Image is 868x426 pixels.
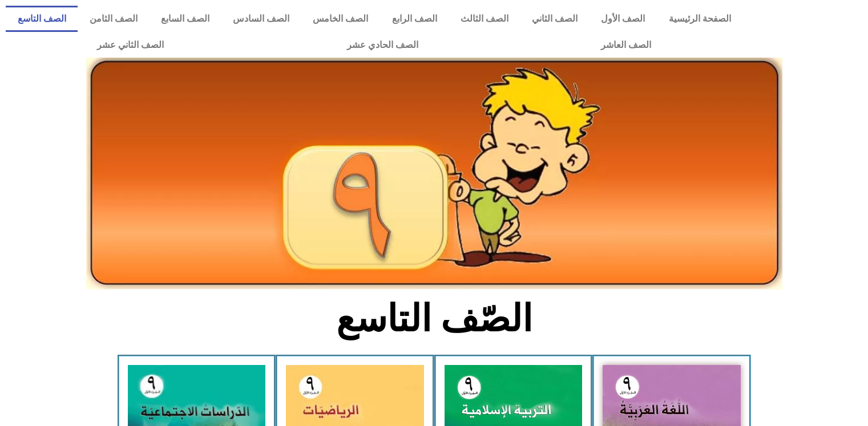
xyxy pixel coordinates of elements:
a: الصف السادس [221,6,301,32]
a: الصف التاسع [6,6,78,32]
a: الصف الخامس [301,6,380,32]
a: الصف الثاني عشر [6,32,255,58]
a: الصف الثاني [520,6,589,32]
a: الصفحة الرئيسية [657,6,742,32]
a: الصف الثالث [449,6,520,32]
a: الصف السابع [149,6,221,32]
a: الصف الرابع [380,6,449,32]
a: الصف الأول [590,6,657,32]
h2: الصّف التاسع [245,297,623,341]
a: الصف الثامن [78,6,149,32]
a: الصف العاشر [510,32,742,58]
a: الصف الحادي عشر [255,32,509,58]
